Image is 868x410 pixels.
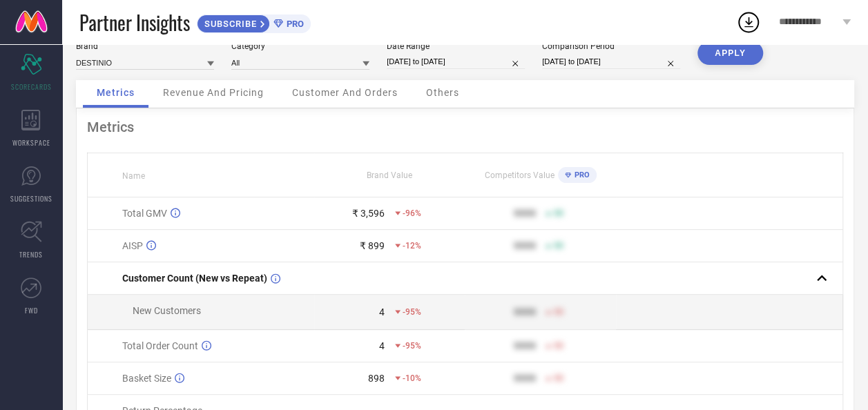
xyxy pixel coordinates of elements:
span: Partner Insights [79,8,190,37]
div: 898 [368,373,385,384]
div: 4 [379,306,385,318]
div: Category [231,41,369,51]
span: Name [122,171,145,181]
span: 50 [553,373,563,383]
button: APPLY [697,41,763,65]
div: ₹ 3,596 [352,208,385,219]
span: -95% [403,341,421,351]
span: New Customers [133,305,201,316]
div: 9999 [513,208,535,219]
span: 50 [553,307,563,317]
span: Customer Count (New vs Repeat) [122,273,267,284]
span: SCORECARDS [11,81,52,92]
span: SUBSCRIBE [197,19,260,29]
span: Total Order Count [122,340,198,351]
div: 9999 [513,373,535,384]
span: -95% [403,307,421,317]
span: SUGGESTIONS [10,193,52,204]
div: Comparison Period [542,41,680,51]
div: 9999 [513,306,535,318]
div: Metrics [87,119,843,135]
span: TRENDS [19,249,43,260]
span: -10% [403,373,421,383]
span: Brand Value [367,170,412,180]
span: -12% [403,241,421,251]
span: Total GMV [122,208,167,219]
a: SUBSCRIBEPRO [197,11,311,33]
div: Brand [76,41,214,51]
span: Competitors Value [485,170,554,180]
div: 9999 [513,240,535,251]
div: Date Range [387,41,525,51]
span: FWD [25,305,38,315]
div: Open download list [736,10,761,35]
span: 50 [553,241,563,251]
input: Select comparison period [542,55,680,69]
span: PRO [283,19,304,29]
span: Basket Size [122,373,171,384]
span: Others [426,87,459,98]
span: PRO [571,170,590,179]
div: 4 [379,340,385,351]
span: 50 [553,341,563,351]
span: AISP [122,240,143,251]
span: 50 [553,208,563,218]
span: Metrics [97,87,135,98]
span: WORKSPACE [12,137,50,148]
div: ₹ 899 [360,240,385,251]
div: 9999 [513,340,535,351]
span: Customer And Orders [292,87,398,98]
span: -96% [403,208,421,218]
input: Select date range [387,55,525,69]
span: Revenue And Pricing [163,87,264,98]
